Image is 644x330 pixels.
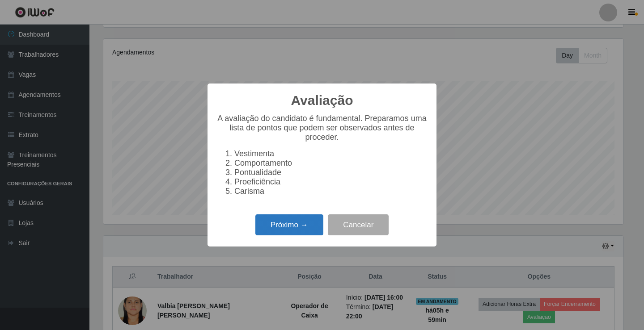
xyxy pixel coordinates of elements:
li: Proeficiência [234,177,428,187]
p: A avaliação do candidato é fundamental. Preparamos uma lista de pontos que podem ser observados a... [216,114,428,142]
li: Carisma [234,187,428,196]
button: Próximo → [255,214,323,235]
li: Pontualidade [234,168,428,177]
li: Comportamento [234,159,428,168]
h2: Avaliação [291,92,353,109]
li: Vestimenta [234,149,428,159]
button: Cancelar [328,214,389,235]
